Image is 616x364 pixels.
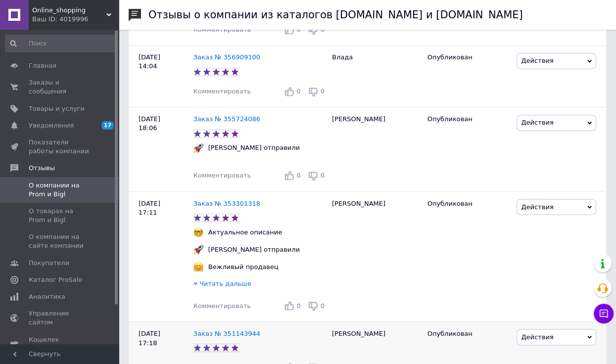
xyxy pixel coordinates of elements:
div: [PERSON_NAME] отправили [206,245,302,254]
span: Online_shopping [32,6,106,15]
div: Опубликован [427,199,510,208]
span: Управление сайтом [29,309,92,327]
div: [DATE] 14:04 [129,45,193,107]
div: Опубликован [427,53,510,62]
span: Главная [29,61,56,70]
div: Читать дальше [193,279,327,290]
span: Действия [521,333,553,340]
div: Комментировать [193,301,251,310]
span: Товары и услуги [29,104,85,113]
div: Комментировать [193,25,251,34]
span: Покупатели [29,259,69,268]
a: Заказ № 356909100 [193,53,260,61]
div: [PERSON_NAME] отправили [206,143,302,152]
div: Комментировать [193,171,251,180]
span: 17 [101,121,114,130]
div: Опубликован [427,329,510,338]
span: Заказы и сообщения [29,78,92,96]
span: 0 [296,302,300,309]
span: Комментировать [193,88,251,95]
span: 0 [296,172,300,179]
span: Действия [521,203,553,210]
div: Опубликован [427,115,510,124]
div: Ваш ID: 4019996 [32,15,119,24]
div: [PERSON_NAME] [327,191,423,321]
span: 0 [321,172,325,179]
span: О товарах на Prom и Bigl [29,207,92,225]
span: Комментировать [193,172,251,179]
span: Читать дальше [199,279,251,287]
span: Действия [521,119,553,126]
input: Поиск [5,35,117,52]
h1: Отзывы о компании из каталогов [DOMAIN_NAME] и [DOMAIN_NAME] [148,9,523,21]
div: [DATE] 17:11 [129,191,193,321]
div: Комментировать [193,87,251,96]
a: Заказ № 355724086 [193,115,260,123]
img: :rocket: [193,244,203,254]
div: Актуальное описание [206,227,285,236]
span: Уведомления [29,121,74,130]
div: [DATE] 18:06 [129,107,193,191]
span: Аналитика [29,292,65,301]
span: 0 [321,302,325,309]
button: Чат с покупателем [594,304,614,323]
img: :rocket: [193,143,203,153]
span: 0 [321,88,325,95]
a: Заказ № 351143944 [193,329,260,337]
span: О компании на сайте компании [29,232,92,250]
a: Заказ № 353301318 [193,199,260,207]
span: Каталог ProSale [29,275,82,284]
span: Кошелек компании [29,335,92,353]
img: :hugging_face: [193,262,203,272]
span: Действия [521,57,553,64]
span: Показатели работы компании [29,138,92,156]
div: Вежливый продавец [206,262,281,271]
span: 0 [296,88,300,95]
div: Влада [327,45,423,107]
span: Отзывы [29,164,55,173]
div: [PERSON_NAME] [327,107,423,191]
span: О компании на Prom и Bigl [29,181,92,199]
span: Комментировать [193,302,251,309]
img: :nerd_face: [193,227,203,237]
